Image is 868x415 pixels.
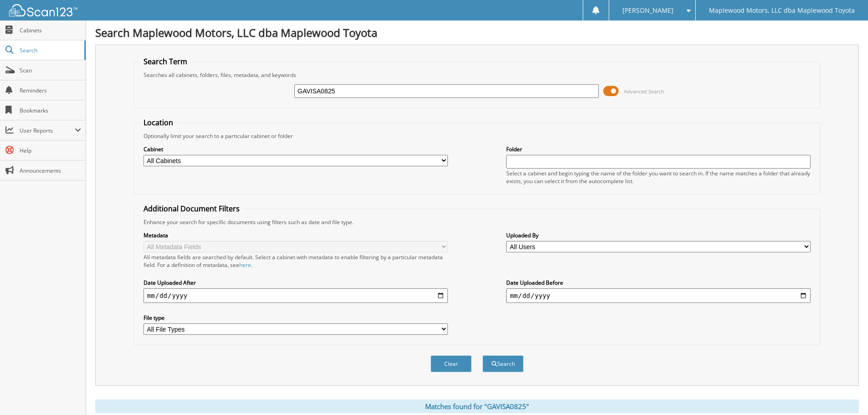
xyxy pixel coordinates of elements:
span: Reminders [20,87,81,94]
label: Date Uploaded After [144,279,448,287]
legend: Additional Document Filters [139,204,244,214]
span: Search [20,46,80,54]
h1: Search Maplewood Motors, LLC dba Maplewood Toyota [95,25,859,40]
div: Optionally limit your search to a particular cabinet or folder [139,132,815,140]
label: File type [144,314,448,322]
div: Enhance your search for specific documents using filters such as date and file type. [139,218,815,226]
span: User Reports [20,127,75,134]
img: scan123-logo-white.svg [9,4,77,16]
label: Folder [506,145,811,153]
button: Clear [431,355,472,372]
label: Cabinet [144,145,448,153]
input: end [506,288,811,303]
label: Date Uploaded Before [506,279,811,287]
button: Search [483,355,524,372]
legend: Location [139,118,178,128]
div: Searches all cabinets, folders, files, metadata, and keywords [139,71,815,79]
span: Announcements [20,167,81,174]
div: All metadata fields are searched by default. Select a cabinet with metadata to enable filtering b... [144,253,448,269]
span: Help [20,147,81,154]
span: Scan [20,67,81,74]
span: Maplewood Motors, LLC dba Maplewood Toyota [709,8,855,13]
div: Select a cabinet and begin typing the name of the folder you want to search in. If the name match... [506,169,811,185]
label: Uploaded By [506,231,811,239]
legend: Search Term [139,56,192,67]
input: start [144,288,448,303]
span: Cabinets [20,26,81,34]
span: [PERSON_NAME] [622,8,673,13]
span: Bookmarks [20,107,81,114]
a: here [239,261,251,269]
span: Advanced Search [624,88,664,95]
div: Matches found for "GAVISA0825" [95,400,859,413]
label: Metadata [144,231,448,239]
